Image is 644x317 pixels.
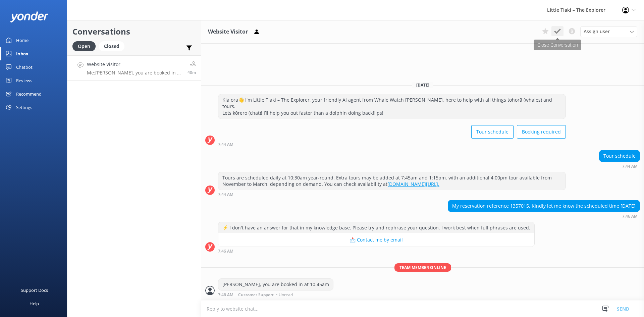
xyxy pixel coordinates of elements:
span: Assign user [584,28,610,35]
div: Oct 07 2025 07:44am (UTC +13:00) Pacific/Auckland [218,192,566,197]
div: Recommend [16,87,42,101]
img: yonder-white-logo.png [10,11,49,22]
div: ⚡ I don't have an answer for that in my knowledge base. Please try and rephrase your question, I ... [218,222,534,233]
a: Open [72,42,99,50]
button: 📩 Contact me by email [218,233,534,247]
span: Customer Support [238,293,274,297]
span: Oct 07 2025 07:46am (UTC +13:00) Pacific/Auckland [187,69,196,75]
div: Reviews [16,74,32,87]
div: Oct 07 2025 07:44am (UTC +13:00) Pacific/Auckland [218,142,566,147]
strong: 7:46 AM [218,249,233,253]
div: Tours are scheduled daily at 10:30am year-round. Extra tours may be added at 7:45am and 1:15pm, w... [218,172,566,190]
p: Me: [PERSON_NAME], you are booked in at 10.45am [87,70,182,76]
div: Kia ora👋 I'm Little Tiaki – The Explorer, your friendly AI agent from Whale Watch [PERSON_NAME], ... [218,94,566,119]
h2: Conversations [72,25,196,38]
strong: 7:44 AM [218,143,233,147]
div: Settings [16,101,32,114]
div: Chatbot [16,60,33,74]
a: Closed [99,42,128,50]
div: Assign User [580,26,637,37]
div: Help [30,297,39,310]
span: [DATE] [412,82,433,88]
div: Closed [99,41,124,51]
strong: 7:44 AM [218,193,233,197]
strong: 7:46 AM [622,214,638,218]
a: Website VisitorMe:[PERSON_NAME], you are booked in at 10.45am40m [67,55,201,81]
div: [PERSON_NAME], you are booked in at 10.45am [218,279,333,290]
div: Oct 07 2025 07:46am (UTC +13:00) Pacific/Auckland [218,292,333,297]
div: Home [16,34,29,47]
div: Oct 07 2025 07:44am (UTC +13:00) Pacific/Auckland [599,164,640,168]
span: Team member online [394,263,451,272]
div: Open [72,41,96,51]
div: Oct 07 2025 07:46am (UTC +13:00) Pacific/Auckland [448,214,640,218]
h3: Website Visitor [208,28,248,36]
div: Support Docs [21,283,48,297]
div: Inbox [16,47,29,60]
strong: 7:44 AM [622,164,638,168]
span: • Unread [276,293,293,297]
div: Tour schedule [599,150,640,162]
button: Booking required [517,125,566,139]
div: Oct 07 2025 07:46am (UTC +13:00) Pacific/Auckland [218,249,535,253]
a: [DOMAIN_NAME][URL]. [387,181,439,187]
div: My reservation reference 1357015. Kindly let me know the scheduled time [DATE] [448,200,640,212]
button: Tour schedule [471,125,514,139]
h4: Website Visitor [87,61,182,68]
strong: 7:46 AM [218,293,233,297]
